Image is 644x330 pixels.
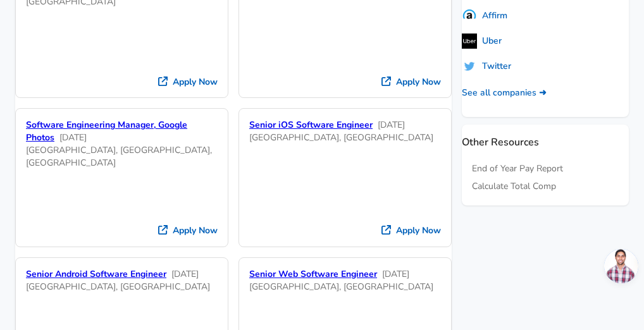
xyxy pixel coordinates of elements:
a: Senior iOS Software Engineer [249,119,373,131]
div: [GEOGRAPHIC_DATA], [GEOGRAPHIC_DATA] [249,131,441,144]
a: Uber [462,34,502,49]
a: Calculate Total Comp [472,180,556,193]
a: Senior Android Software Engineer [26,268,166,280]
a: Apply Now [381,76,441,87]
a: End of Year Pay Report [472,162,563,175]
div: Open chat [604,249,638,283]
img: 10SwgdJ.png [462,8,477,23]
img: uitCbKH.png [462,59,477,74]
a: See all companies ➜ [462,87,547,99]
span: [DATE] [382,268,409,280]
a: Apply Now [381,225,441,236]
p: Other Resources [462,125,629,150]
a: Apply Now [158,76,218,87]
div: [GEOGRAPHIC_DATA], [GEOGRAPHIC_DATA] [26,281,218,293]
a: Twitter [462,59,511,74]
a: Affirm [462,8,507,23]
img: uberlogo.png [462,34,477,49]
span: [DATE] [171,268,199,280]
a: Apply Now [158,225,218,236]
div: [GEOGRAPHIC_DATA], [GEOGRAPHIC_DATA] [249,281,441,293]
a: Software Engineering Manager, Google Photos [26,119,187,144]
span: [DATE] [59,131,87,144]
a: Senior Web Software Engineer [249,268,377,280]
span: [DATE] [378,119,405,131]
div: [GEOGRAPHIC_DATA], [GEOGRAPHIC_DATA], [GEOGRAPHIC_DATA] [26,144,218,169]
